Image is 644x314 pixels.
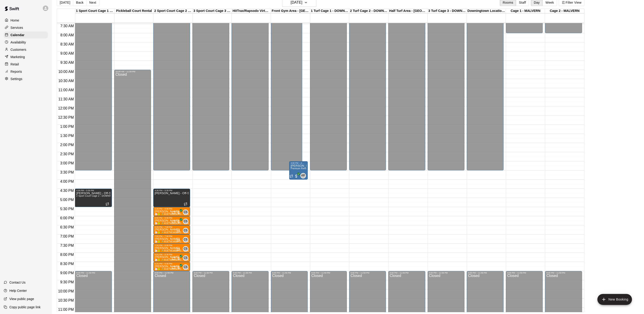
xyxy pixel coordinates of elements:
span: 8:30 AM [59,42,75,46]
span: 12:00 PM [57,106,75,110]
a: Settings [4,75,48,82]
span: 7:00 PM [59,234,75,238]
div: 3 Sport Court Cage 3 - DOWNINGTOWN [193,9,232,13]
span: 3:30 PM [59,170,75,174]
div: Pickleball Court Rental [114,9,154,13]
div: Cory Sawka (1) [183,246,188,252]
span: 8:30 PM [59,262,75,266]
div: Cory Sawka (1) [183,237,188,242]
span: ⚾️🥎 🔒MJB MEMBERS - Private Lesson - 30 Minute - MEMBERSHIP CREDIT ONLY🔒⚾️🥎 [155,213,256,215]
a: Calendar [4,32,48,38]
span: 9:00 AM [59,51,75,55]
div: 6:00 PM – 6:30 PM: Gavin DePaul [153,216,190,225]
div: Alexa Peterson [300,173,306,178]
span: 9:30 PM [59,280,75,284]
div: Cory Sawka (1) [183,255,188,261]
p: Availability [11,40,26,45]
p: Copy public page link [9,305,40,309]
span: ⚾️🥎 🔒MJB MEMBERS - Private Lesson - 30 Minute - MEMBERSHIP CREDIT ONLY🔒⚾️🥎 [155,268,256,270]
span: 6:00 PM [59,216,75,220]
div: 5:30 PM – 6:00 PM [155,208,189,210]
span: AP [301,173,305,178]
div: 2 Sport Court Cage 2 - DOWNINGTOWN [154,9,193,13]
span: 5:00 PM [59,198,75,202]
span: 7:30 PM [59,244,75,247]
div: Cory Sawka (1) [183,219,188,224]
span: 9:30 AM [59,61,75,64]
div: 6:30 PM – 7:00 PM: Ava Cross [153,225,190,234]
span: 2:00 PM [59,143,75,147]
div: 1 Turf Cage 1 - DOWNINGTOWN [310,9,349,13]
div: 9:00 PM – 11:59 PM [311,272,345,274]
span: 8:00 AM [59,33,75,37]
span: 10:00 AM [57,70,75,74]
span: 4:30 PM [59,189,75,193]
span: CS [183,219,187,224]
div: 4:30 PM – 5:30 PM: Cory - Off-Season Hitting Group Training [153,189,190,207]
span: ⚾️🥎 🔒MJB MEMBERS - Private Lesson - 30 Minute - MEMBERSHIP CREDIT ONLY🔒⚾️🥎 [155,240,256,243]
div: 5:30 PM – 6:00 PM: Sebastian Villarose [153,207,190,216]
div: 2 Turf Cage 2 - DOWNINGTOWN [349,9,388,13]
span: 11:00 PM [57,308,75,311]
div: 8:00 PM – 8:30 PM: Jayden Guiseppe [153,253,190,262]
p: Customers [11,47,26,52]
span: 10:30 PM [57,298,75,302]
span: Cory Sawka (1) [185,264,188,270]
span: Recurring event [176,229,180,233]
span: 9:00 PM [59,271,75,275]
div: 9:00 PM – 11:59 PM [390,272,424,274]
span: Recurring event [172,266,175,269]
span: 1:00 PM [59,125,75,129]
div: Customers [4,46,48,53]
p: Settings [11,77,22,81]
a: Availability [4,39,48,46]
span: Recurring event [172,211,175,215]
div: 1 Sport Court Cage 1 - DOWNINGTOWN [75,9,114,13]
div: 4:30 PM – 5:30 PM: Cory - Off-Season Hitting Group Training [75,189,112,207]
span: CS [183,265,187,269]
div: 9:00 PM – 11:59 PM [194,272,228,274]
span: Recurring event [289,174,293,178]
div: 9:00 PM – 11:59 PM [429,272,463,274]
span: 10:30 AM [57,79,75,83]
span: 4:00 PM [59,180,75,183]
div: 6:30 PM – 7:00 PM [155,226,189,228]
span: ⚾️🥎 🔒MJB MEMBERS - Private Lesson - 30 Minute - MEMBERSHIP CREDIT ONLY🔒⚾️🥎 [155,250,256,252]
div: 4:30 PM – 5:30 PM [155,189,189,192]
div: Cory Sawka (1) [183,228,188,233]
div: 9:00 PM – 11:59 PM [76,272,110,274]
div: 7:30 PM – 8:00 PM: Brady Loro [153,244,190,253]
span: Recurring event [176,247,180,251]
span: Recurring event [172,257,175,260]
div: 3:00 PM – 4:00 PM: Alex Podehl [289,161,308,180]
span: 7:30 AM [59,24,75,28]
div: Cory Sawka (1) [183,264,188,270]
span: CS [183,247,187,251]
span: Recurring event [105,202,109,206]
span: Cory Sawka (1) [185,255,188,261]
div: 8:30 PM – 9:00 PM: Allie Burke [153,262,190,271]
a: Retail [4,61,48,68]
p: Retail [11,62,19,67]
span: 11:30 AM [57,97,75,101]
div: Cage 1 - MALVERN [506,9,545,13]
div: 10:00 AM – 11:59 PM [116,70,150,73]
span: CS [183,228,187,233]
div: Marketing [4,54,48,60]
span: ⚾️🥎 🔒MJB MEMBERS - Private Lesson - 30 Minute - MEMBERSHIP CREDIT ONLY🔒⚾️🥎 [155,259,256,261]
span: 11:00 AM [57,88,75,92]
span: Cory Sawka (1) [185,209,188,215]
span: Alexa Peterson [302,173,306,178]
span: Recurring event [172,220,175,224]
div: Services [4,24,48,31]
span: 2:30 PM [59,152,75,156]
span: All customers have paid [176,265,181,270]
span: 12:30 PM [57,115,75,119]
span: 5:30 PM [59,207,75,211]
div: 9:00 PM – 11:59 PM [272,272,306,274]
div: HitTrax/Rapsodo Virtual Reality Rental Cage - 16'x35' [232,9,271,13]
span: All customers have paid [176,256,181,261]
div: Home [4,17,48,24]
